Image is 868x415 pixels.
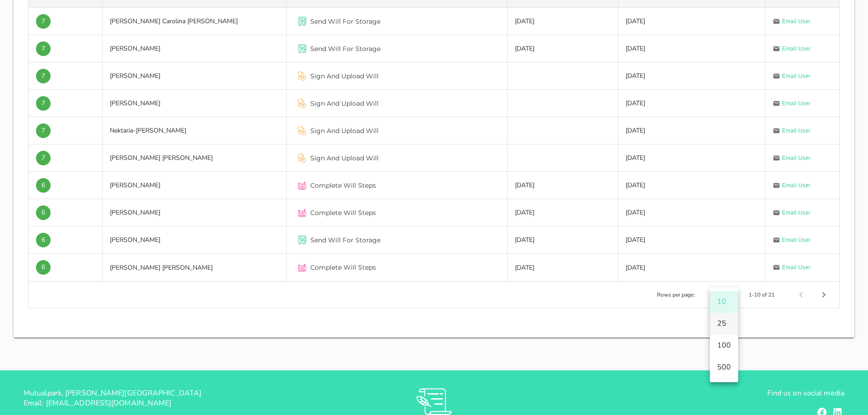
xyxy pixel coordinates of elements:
[508,254,618,281] td: [DATE]
[41,96,45,111] span: 7
[310,154,379,163] span: Sign And Upload Will
[24,388,201,398] span: Mutualpark, [PERSON_NAME][GEOGRAPHIC_DATA]
[41,205,45,220] span: 6
[773,236,811,245] a: Email User
[626,181,645,190] span: [DATE]
[626,126,645,135] span: [DATE]
[310,72,379,81] span: Sign And Upload Will
[103,199,287,226] td: [PERSON_NAME]
[310,208,376,217] span: Complete Will Steps
[717,341,731,350] div: 100
[773,44,811,53] a: Email User
[773,154,811,163] a: Email User
[103,117,287,144] td: Nektaria-[PERSON_NAME]
[626,236,645,244] span: [DATE]
[782,263,811,272] span: Email User
[41,151,45,165] span: 7
[508,226,618,254] td: [DATE]
[782,154,811,163] span: Email User
[41,14,45,29] span: 7
[103,226,287,254] td: [PERSON_NAME]
[310,181,376,190] span: Complete Will Steps
[103,254,287,281] td: [PERSON_NAME] [PERSON_NAME]
[773,208,811,217] a: Email User
[103,144,287,172] td: [PERSON_NAME] [PERSON_NAME]
[41,178,45,193] span: 6
[782,17,811,26] span: Email User
[103,62,287,90] td: [PERSON_NAME]
[816,287,832,303] button: Next page
[626,99,645,108] span: [DATE]
[41,123,45,138] span: 7
[310,44,380,53] span: Send Will For Storage
[310,99,379,108] span: Sign And Upload Will
[310,263,376,272] span: Complete Will Steps
[717,297,731,306] div: 10
[773,263,811,272] a: Email User
[626,154,645,162] span: [DATE]
[782,44,811,53] span: Email User
[626,208,645,217] span: [DATE]
[571,388,844,398] p: Find us on social media
[626,17,645,26] span: [DATE]
[717,363,731,372] div: 500
[773,72,811,81] a: Email User
[103,172,287,199] td: [PERSON_NAME]
[41,260,45,275] span: 6
[782,126,811,135] span: Email User
[310,17,380,26] span: Send Will For Storage
[103,8,287,35] td: [PERSON_NAME] Carolina [PERSON_NAME]
[508,8,618,35] td: [DATE]
[782,208,811,217] span: Email User
[41,41,45,56] span: 7
[626,263,645,272] span: [DATE]
[103,90,287,117] td: [PERSON_NAME]
[310,126,379,135] span: Sign And Upload Will
[24,398,172,408] span: Email: [EMAIL_ADDRESS][DOMAIN_NAME]
[508,35,618,62] td: [DATE]
[782,181,811,190] span: Email User
[41,69,45,83] span: 7
[508,172,618,199] td: [DATE]
[773,99,811,108] a: Email User
[749,291,775,299] div: 1-10 of 21
[310,236,380,245] span: Send Will For Storage
[773,126,811,135] a: Email User
[782,236,811,245] span: Email User
[416,388,452,415] img: RVs0sauIwKhMoGR03FLGkjXSOVwkZRnQsltkF0QxpTsornXsmh1o7vbL94pqF3d8sZvAAAAAElFTkSuQmCC
[103,35,287,62] td: [PERSON_NAME]
[657,282,731,308] div: Rows per page:
[773,17,811,26] a: Email User
[717,319,731,328] div: 25
[782,99,811,108] span: Email User
[626,44,645,53] span: [DATE]
[626,72,645,80] span: [DATE]
[508,199,618,226] td: [DATE]
[782,72,811,81] span: Email User
[41,233,45,247] span: 6
[773,181,811,190] a: Email User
